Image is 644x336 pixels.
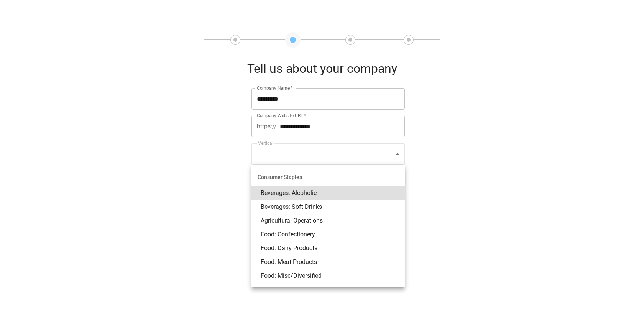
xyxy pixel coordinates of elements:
[251,255,405,269] li: Food: Meat Products
[251,283,405,297] li: Publishing: Books
[251,241,405,255] li: Food: Dairy Products
[251,168,405,186] li: Consumer Staples
[251,269,405,283] li: Food: Misc/Diversified
[251,214,405,228] li: Agricultural Operations
[251,200,405,214] li: Beverages: Soft Drinks
[251,186,405,200] li: Beverages: Alcoholic
[251,228,405,241] li: Food: Confectionery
